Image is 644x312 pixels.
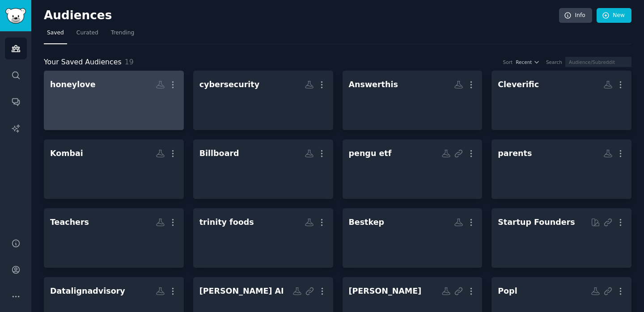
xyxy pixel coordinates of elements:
[50,286,125,297] div: Datalignadvisory
[193,139,333,199] a: Billboard
[349,148,392,159] div: pengu etf
[503,59,513,65] div: Sort
[498,148,532,159] div: parents
[44,208,184,268] a: Teachers
[498,217,575,228] div: Startup Founders
[50,217,89,228] div: Teachers
[597,8,631,23] a: New
[199,148,239,159] div: Billboard
[108,26,137,44] a: Trending
[491,208,631,268] a: Startup Founders
[44,57,122,68] span: Your Saved Audiences
[343,208,483,268] a: Bestkep
[76,29,98,37] span: Curated
[349,286,422,297] div: [PERSON_NAME]
[193,208,333,268] a: trinity foods
[343,71,483,130] a: Answerthis
[559,8,592,23] a: Info
[498,286,517,297] div: Popl
[193,71,333,130] a: cybersecurity
[199,217,254,228] div: trinity foods
[47,29,64,37] span: Saved
[199,79,259,90] div: cybersecurity
[343,139,483,199] a: pengu etf
[44,71,184,130] a: honeylove
[349,217,385,228] div: Bestkep
[516,59,532,65] span: Recent
[349,79,398,90] div: Answerthis
[111,29,134,37] span: Trending
[565,57,631,67] input: Audience/Subreddit
[73,26,102,44] a: Curated
[50,148,83,159] div: Kombai
[498,79,539,90] div: Cleverific
[44,139,184,199] a: Kombai
[491,139,631,199] a: parents
[5,8,26,24] img: GummySearch logo
[546,59,562,65] div: Search
[516,59,540,65] button: Recent
[125,58,134,66] span: 19
[50,79,96,90] div: honeylove
[44,8,559,23] h2: Audiences
[199,286,284,297] div: [PERSON_NAME] AI
[491,71,631,130] a: Cleverific
[44,26,67,44] a: Saved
